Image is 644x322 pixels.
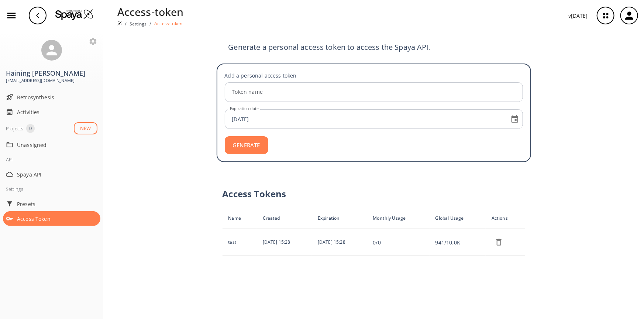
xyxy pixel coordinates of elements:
div: Access Token [3,211,100,226]
td: [DATE] 15:28 [257,229,312,256]
span: Presets [17,200,97,208]
th: Created [257,208,312,229]
img: Logo Spaya [55,9,94,20]
a: Settings [130,21,147,27]
li: / [125,20,127,27]
th: Name [223,208,257,229]
p: 0 / 0 [373,239,424,246]
div: Activities [3,105,100,119]
button: Choose date, selected date is Sep 25, 2025 [507,112,522,127]
h2: Generate a personal access token to access the Spaya API. [228,43,519,52]
td: [DATE] 15:28 [312,229,367,256]
div: Projects [6,124,23,133]
th: Monthly Usage [367,208,430,229]
td: test [223,229,257,256]
div: Presets [3,196,100,211]
th: Global Usage [430,208,486,229]
span: Retrosynthesis [17,93,97,101]
div: Spaya API [3,167,100,182]
label: Expiration date [230,106,259,112]
span: [EMAIL_ADDRESS][DOMAIN_NAME] [6,77,97,84]
div: Unassigned [3,137,100,152]
span: Spaya API [17,171,97,178]
span: Unassigned [17,141,97,149]
h3: Haining [PERSON_NAME] [6,69,97,77]
table: customized table [223,208,525,256]
img: Spaya logo [117,21,122,25]
th: Expiration [312,208,367,229]
li: / [149,20,151,27]
p: v [DATE] [568,12,588,20]
p: Access-token [117,4,184,20]
button: GENERATE [225,136,268,154]
span: Activities [17,108,97,116]
div: Retrosynthesis [3,90,100,105]
th: Actions [486,208,525,229]
span: 0 [26,125,35,132]
input: YYYY-MM-DD [227,109,504,129]
p: 941 / 10.0K [435,239,480,246]
p: Access-token [154,20,182,27]
button: NEW [74,122,97,134]
span: Access Token [17,215,97,223]
p: Add a personal access token [225,72,523,79]
h2: Access Tokens [223,187,525,201]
